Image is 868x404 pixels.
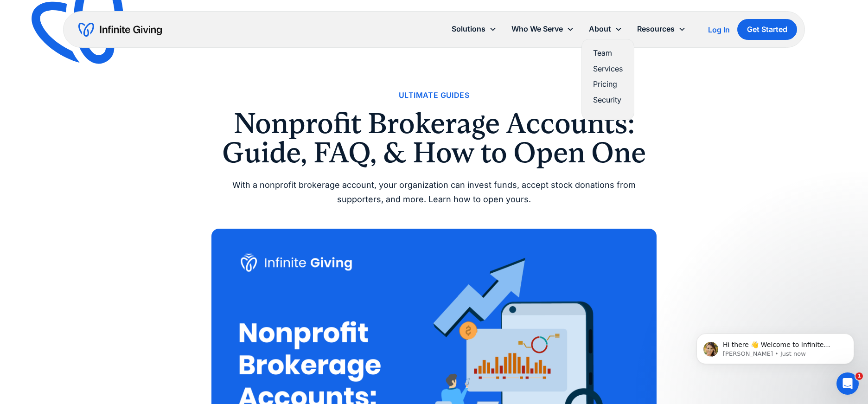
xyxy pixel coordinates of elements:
a: Security [593,94,623,106]
div: Solutions [452,23,485,35]
div: With a nonprofit brokerage account, your organization can invest funds, accept stock donations fr... [211,178,657,206]
a: Log In [708,24,730,35]
div: Log In [708,26,730,33]
iframe: Intercom notifications message [683,314,868,379]
a: Pricing [593,78,623,90]
a: Get Started [737,19,797,40]
a: Ultimate Guides [399,89,469,102]
a: Services [593,63,623,75]
nav: About [581,39,634,120]
div: Who We Serve [511,23,563,35]
div: Solutions [444,19,504,39]
div: Resources [630,19,693,39]
span: 1 [855,372,863,380]
a: home [78,22,162,37]
div: About [581,19,630,39]
div: Resources [637,23,675,35]
h1: Nonprofit Brokerage Accounts: Guide, FAQ, & How to Open One [211,109,657,167]
div: About [589,23,611,35]
a: Team [593,47,623,59]
div: Who We Serve [504,19,581,39]
iframe: Intercom live chat [836,372,859,395]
